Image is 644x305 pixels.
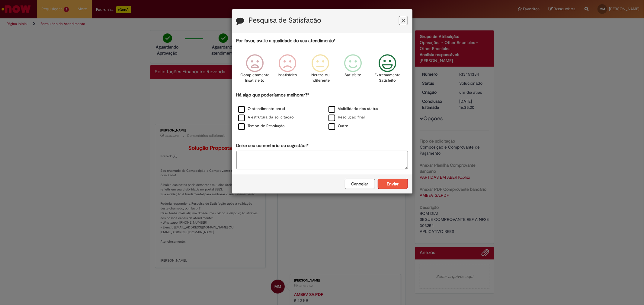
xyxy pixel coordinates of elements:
[370,50,405,91] div: Extremamente Satisfeito
[374,72,400,83] p: Extremamente Satisfeito
[328,106,378,112] label: Visibilidade dos status
[328,123,349,129] label: Outro
[272,50,303,91] div: Insatisfeito
[236,38,336,44] label: Por favor, avalie a qualidade do seu atendimento*
[238,106,285,112] label: O atendimento em si
[338,50,368,91] div: Satisfeito
[239,50,270,91] div: Completamente Insatisfeito
[378,179,408,189] button: Enviar
[240,72,269,83] p: Completamente Insatisfeito
[328,115,365,120] label: Resolução final
[238,123,285,129] label: Tempo de Resolução
[249,17,322,24] label: Pesquisa de Satisfação
[238,115,294,120] label: A estrutura da solicitação
[345,179,375,189] button: Cancelar
[309,72,331,83] p: Neutro ou indiferente
[344,72,361,78] p: Satisfeito
[278,72,297,78] p: Insatisfeito
[236,92,408,131] div: Há algo que poderíamos melhorar?*
[305,50,336,91] div: Neutro ou indiferente
[236,143,309,149] label: Deixe seu comentário ou sugestão!*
